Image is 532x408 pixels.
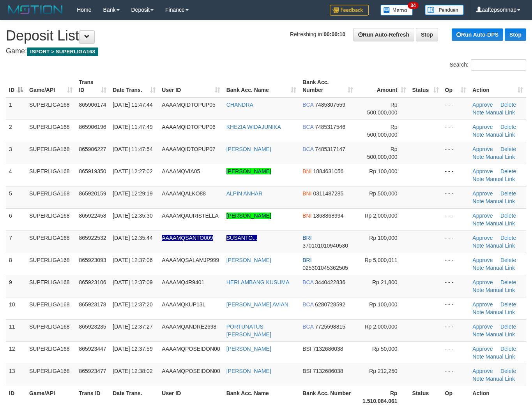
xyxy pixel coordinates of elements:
[313,213,343,219] span: Copy 1868868994 to clipboard
[79,124,106,130] span: 865906196
[500,213,516,219] a: Delete
[302,190,311,197] span: BNI
[472,287,484,293] a: Note
[290,31,345,37] span: Refreshing in:
[442,364,470,386] td: - - -
[6,28,526,44] h1: Deposit List
[6,230,26,253] td: 7
[113,146,152,152] span: [DATE] 11:47:54
[372,279,398,285] span: Rp 21,800
[500,146,516,152] a: Delete
[486,376,515,382] a: Manual Link
[409,386,442,408] th: Status
[472,168,493,174] a: Approve
[302,346,311,352] span: BSI
[6,97,26,120] td: 1
[364,257,397,263] span: Rp 5,000,011
[425,5,464,15] img: panduan.png
[26,97,76,120] td: SUPERLIGA168
[369,235,397,241] span: Rp 100,000
[113,257,152,263] span: [DATE] 12:37:06
[162,168,200,174] span: AAAAMQVIA05
[226,190,263,197] a: ALPIN ANHAR
[6,186,26,208] td: 5
[315,146,345,152] span: Copy 7485317147 to clipboard
[442,75,470,97] th: Op: activate to sort column ascending
[79,146,106,152] span: 865906227
[356,75,409,97] th: Amount: activate to sort column ascending
[26,275,76,297] td: SUPERLIGA168
[486,309,515,315] a: Manual Link
[364,213,397,219] span: Rp 2,000,000
[500,301,516,308] a: Delete
[372,346,398,352] span: Rp 50,000
[472,309,484,315] a: Note
[113,190,152,197] span: [DATE] 12:29:19
[110,386,159,408] th: Date Trans.
[113,346,152,352] span: [DATE] 12:37:59
[409,75,442,97] th: Status: activate to sort column ascending
[472,324,493,330] a: Approve
[6,75,26,97] th: ID: activate to sort column descending
[113,279,152,285] span: [DATE] 12:37:09
[223,75,300,97] th: Bank Acc. Name: activate to sort column ascending
[313,368,343,374] span: Copy 7132686038 to clipboard
[442,208,470,230] td: - - -
[226,368,271,374] a: [PERSON_NAME]
[6,164,26,186] td: 4
[472,257,493,263] a: Approve
[6,208,26,230] td: 6
[442,230,470,253] td: - - -
[162,146,215,152] span: AAAAMQIDTOPUP07
[26,75,76,97] th: Game/API: activate to sort column ascending
[162,235,213,241] span: Nama rekening ada tanda titik/strip, harap diedit
[113,368,152,374] span: [DATE] 12:38:02
[472,301,493,308] a: Approve
[299,386,356,408] th: Bank Acc. Number
[76,75,110,97] th: Trans ID: activate to sort column ascending
[26,253,76,275] td: SUPERLIGA168
[472,213,493,219] a: Approve
[486,243,515,249] a: Manual Link
[226,324,271,338] a: PORTUNATUS [PERSON_NAME]
[500,257,516,263] a: Delete
[226,235,257,241] a: SUSANTO...
[356,386,409,408] th: Rp 1.510.084.061
[315,301,345,308] span: Copy 6280728592 to clipboard
[500,124,516,130] a: Delete
[79,168,106,174] span: 865919350
[110,75,159,97] th: Date Trans.: activate to sort column ascending
[6,47,526,55] h4: Game:
[313,168,343,174] span: Copy 1884631056 to clipboard
[442,97,470,120] td: - - -
[367,146,398,160] span: Rp 500,000,000
[450,59,526,71] label: Search:
[6,341,26,364] td: 12
[315,279,345,285] span: Copy 3440422836 to clipboard
[330,5,369,16] img: Feedback.jpg
[79,235,106,241] span: 865922532
[113,235,152,241] span: [DATE] 12:35:44
[26,120,76,142] td: SUPERLIGA168
[302,102,313,108] span: BCA
[113,301,152,308] span: [DATE] 12:37:20
[6,142,26,164] td: 3
[486,287,515,293] a: Manual Link
[162,257,219,263] span: AAAAMQSALAMJP999
[302,243,348,249] span: Copy 370101010940530 to clipboard
[367,124,398,138] span: Rp 500,000,000
[6,297,26,319] td: 10
[486,353,515,360] a: Manual Link
[472,346,493,352] a: Approve
[113,124,152,130] span: [DATE] 11:47:49
[369,190,397,197] span: Rp 500,000
[162,124,215,130] span: AAAAMQIDTOPUP06
[6,386,26,408] th: ID
[500,168,516,174] a: Delete
[472,243,484,249] a: Note
[442,186,470,208] td: - - -
[6,319,26,341] td: 11
[442,164,470,186] td: - - -
[500,368,516,374] a: Delete
[472,265,484,271] a: Note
